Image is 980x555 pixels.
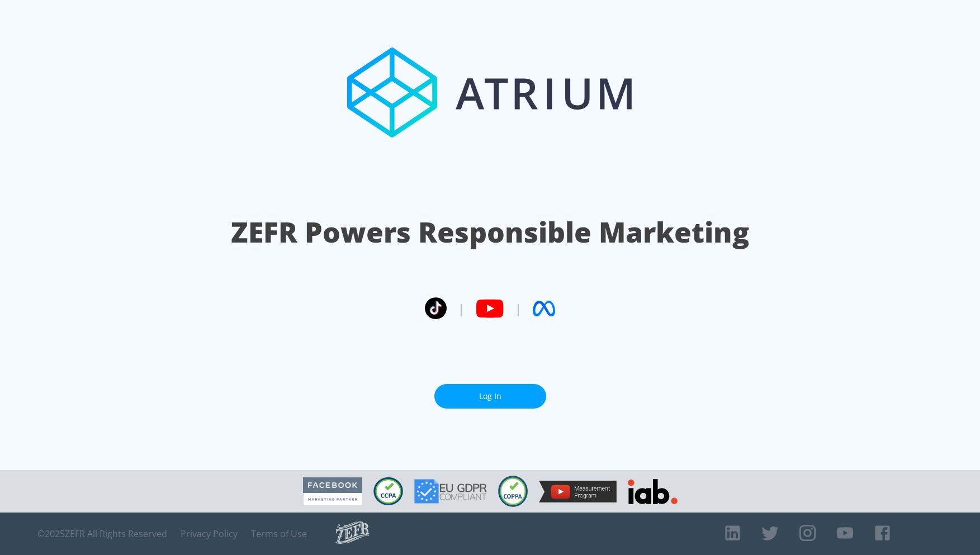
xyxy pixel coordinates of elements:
img: GDPR Compliant [414,479,487,504]
img: COPPA Compliant [498,476,528,507]
a: Terms of Use [251,528,307,539]
a: Privacy Policy [181,528,238,539]
img: Facebook Marketing Partner [303,477,362,506]
a: Log In [434,384,546,409]
h1: ZEFR Powers Responsible Marketing [231,213,749,252]
span: © 2025 ZEFR All Rights Reserved [37,528,167,539]
img: YouTube Measurement Program [539,481,617,502]
img: IAB [628,479,678,504]
span: | [515,300,522,317]
span: | [458,300,465,317]
img: CCPA Compliant [373,477,403,505]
